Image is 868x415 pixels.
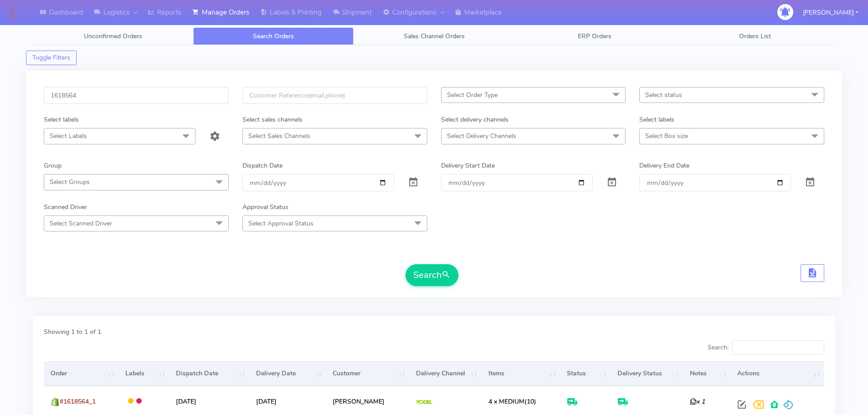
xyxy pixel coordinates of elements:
button: Toggle Filters [26,51,77,65]
th: Delivery Channel: activate to sort column ascending [409,361,482,386]
label: Delivery Start Date [441,161,495,170]
label: Search: [708,340,824,355]
ul: Tabs [33,27,835,45]
span: #1618564_1 [60,397,96,406]
label: Showing 1 to 1 of 1 [44,327,101,337]
label: Select delivery channels [441,115,508,124]
th: Actions: activate to sort column ascending [730,361,824,386]
span: 4 x MEDIUM [488,397,524,406]
img: Yodel [416,400,432,405]
span: Select Labels [50,132,87,140]
button: Search [406,264,458,286]
span: Select Approval Status [248,219,313,228]
label: Approval Status [242,202,288,212]
span: Orders List [739,32,771,41]
span: Sales Channel Orders [404,32,465,41]
button: [PERSON_NAME] [796,3,865,22]
th: Order: activate to sort column ascending [44,361,118,386]
th: Status: activate to sort column ascending [560,361,611,386]
span: (10) [488,397,536,406]
label: Scanned Driver [44,202,87,212]
span: Select Delivery Channels [447,132,516,140]
span: Unconfirmed Orders [84,32,142,41]
span: Select Scanned Driver [50,219,112,228]
label: Dispatch Date [242,161,282,170]
input: Customer Reference(email,phone) [242,87,427,104]
span: Select status [645,91,682,99]
input: Search: [732,340,824,355]
label: Select labels [639,115,674,124]
th: Delivery Date: activate to sort column ascending [249,361,326,386]
th: Notes: activate to sort column ascending [683,361,730,386]
span: Search Orders [253,32,294,41]
span: ERP Orders [578,32,611,41]
span: Select Box size [645,132,688,140]
span: Select Order Type [447,91,498,99]
th: Items: activate to sort column ascending [482,361,560,386]
th: Customer: activate to sort column ascending [325,361,409,386]
img: shopify.png [51,397,60,406]
th: Labels: activate to sort column ascending [118,361,169,386]
label: Group [44,161,62,170]
i: x 1 [690,397,705,406]
th: Delivery Status: activate to sort column ascending [610,361,683,386]
span: Select Groups [50,178,90,186]
span: Select Sales Channels [248,132,310,140]
label: Select labels [44,115,79,124]
th: Dispatch Date: activate to sort column ascending [169,361,249,386]
label: Select sales channels [242,115,303,124]
input: Order Id [44,87,229,104]
label: Delivery End Date [639,161,689,170]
